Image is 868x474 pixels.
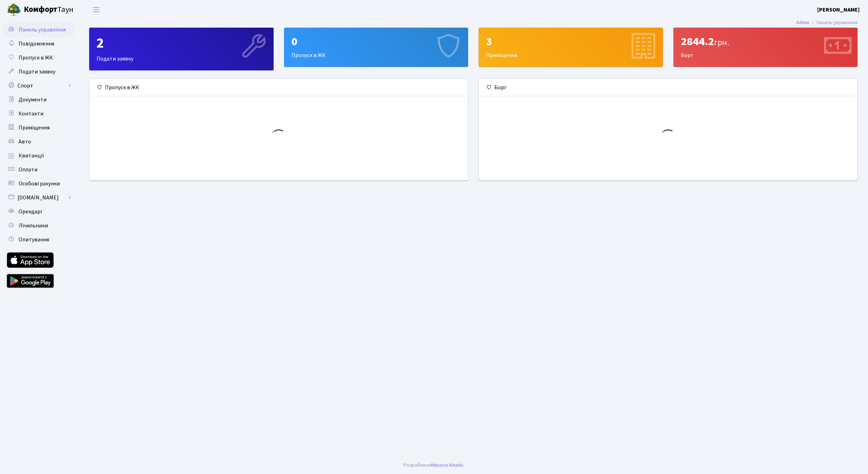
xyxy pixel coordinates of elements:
[24,4,57,15] b: Комфорт
[19,26,66,34] span: Панель управління
[817,6,860,14] a: [PERSON_NAME]
[19,152,44,160] span: Квитанції
[479,28,663,67] a: 3Приміщення
[786,15,868,30] nav: breadcrumb
[431,461,464,469] a: Massive Kinetic
[97,35,266,52] div: 2
[19,124,50,132] span: Приміщення
[3,149,73,163] a: Квитанції
[3,205,73,219] a: Орендарі
[3,37,73,51] a: Повідомлення
[714,36,729,49] span: грн.
[19,222,48,229] span: Лічильники
[3,219,73,233] a: Лічильники
[3,93,73,107] a: Документи
[3,163,73,177] a: Оплати
[796,19,809,26] a: Admin
[19,180,60,188] span: Особові рахунки
[7,3,21,17] img: logo.png
[486,35,656,48] div: 3
[291,35,461,48] div: 0
[19,40,54,48] span: Повідомлення
[19,96,47,104] span: Документи
[3,23,73,37] a: Панель управління
[284,28,468,66] div: Пропуск в ЖК
[90,28,273,70] div: Подати заявку
[3,79,73,93] a: Спорт
[87,4,105,15] button: Переключити навігацію
[3,191,73,205] a: [DOMAIN_NAME]
[19,110,43,118] span: Контакти
[19,166,37,174] span: Оплати
[681,35,851,48] div: 2844.2
[19,208,42,215] span: Орендарі
[90,79,468,96] div: Пропуск в ЖК
[3,107,73,121] a: Контакти
[3,65,73,79] a: Подати заявку
[817,6,860,14] b: [PERSON_NAME]
[3,233,73,247] a: Опитування
[479,28,663,66] div: Приміщення
[89,28,274,70] a: 2Подати заявку
[19,236,49,243] span: Опитування
[674,28,858,66] div: Борг
[3,51,73,65] a: Пропуск в ЖК
[24,4,73,16] span: Таун
[284,28,468,67] a: 0Пропуск в ЖК
[809,19,858,27] li: Панель управління
[3,135,73,149] a: Авто
[19,138,31,146] span: Авто
[404,461,465,469] div: Розроблено .
[479,79,857,96] div: Борг
[19,68,55,76] span: Подати заявку
[19,54,53,62] span: Пропуск в ЖК
[3,121,73,135] a: Приміщення
[3,177,73,191] a: Особові рахунки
